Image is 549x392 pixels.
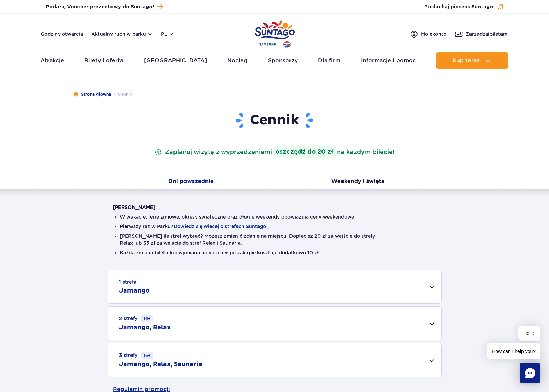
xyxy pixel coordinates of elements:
span: How can I help you? [487,343,540,359]
h1: Cennik [113,112,436,129]
span: Zarządzaj biletami [466,31,509,38]
h2: Jamango, Relax [119,324,171,332]
button: Weekendy i święta [275,175,442,189]
h2: Jamango, Relax, Saunaria [119,360,202,369]
button: Kup teraz [436,52,508,69]
a: Informacje i pomoc [361,52,416,69]
button: Aktualny ruch w parku [91,31,153,37]
a: Park of Poland [255,17,295,49]
a: Sponsorzy [268,52,298,69]
button: Posłuchaj piosenkiSuntago [424,3,504,10]
li: Każda zmiana biletu lub wymiana na voucher po zakupie kosztuje dodatkowo 10 zł. [120,249,430,256]
small: 1 strefa [119,278,136,285]
p: Zaplanuj wizytę z wyprzedzeniem na każdym bilecie! [153,146,396,158]
a: Nocleg [227,52,247,69]
span: Kup teraz [453,57,480,64]
small: 16+ [141,315,153,322]
span: Moje konto [421,31,446,38]
strong: [PERSON_NAME]: [113,204,157,210]
h2: Jamango [119,287,150,295]
a: Mojekonto [410,30,446,38]
small: 3 strefy [119,352,153,359]
a: Strona główna [73,91,111,98]
small: 16+ [141,352,153,359]
button: Dowiedz się więcej o strefach Suntago [173,224,266,229]
a: Dla firm [318,52,340,69]
button: Dni powszednie [108,175,275,189]
li: Pierwszy raz w Parku? [120,223,430,230]
a: Podaruj Voucher prezentowy do Suntago! [46,2,163,11]
li: Cennik [111,91,132,98]
span: Hello! [518,326,540,341]
span: Podaruj Voucher prezentowy do Suntago! [46,3,154,10]
a: Zarządzajbiletami [455,30,509,38]
div: Chat [520,363,540,383]
button: pl [161,31,174,38]
span: Suntago [472,4,493,9]
span: Posłuchaj piosenki [424,3,493,10]
a: Bilety i oferta [84,52,123,69]
a: Atrakcje [41,52,64,69]
small: 2 strefy [119,315,153,322]
li: [PERSON_NAME] ile stref wybrać? Możesz zmienić zdanie na miejscu. Dopłacisz 20 zł za wejście do s... [120,233,430,246]
li: W wakacje, ferie zimowe, okresy świąteczne oraz długie weekendy obowiązują ceny weekendowe. [120,213,430,220]
strong: oszczędź do 20 zł [273,146,336,158]
a: Godziny otwarcia [41,31,83,38]
a: [GEOGRAPHIC_DATA] [144,52,207,69]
